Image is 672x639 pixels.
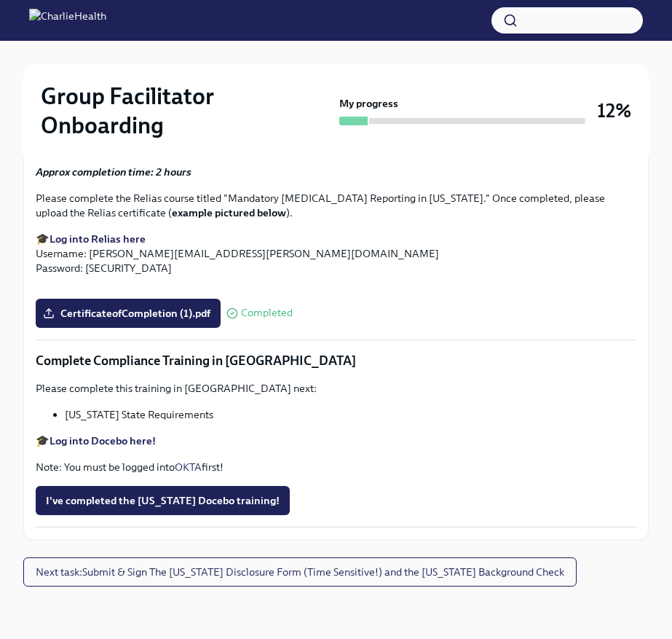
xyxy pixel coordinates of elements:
button: Next task:Submit & Sign The [US_STATE] Disclosure Form (Time Sensitive!) and the [US_STATE] Backg... [23,557,577,587]
p: Please complete the Relias course titled "Mandatory [MEDICAL_DATA] Reporting in [US_STATE]." Once... [36,191,636,220]
span: Completed [241,307,293,318]
label: CertificateofCompletion (1).pdf [36,299,221,328]
li: [US_STATE] State Requirements [65,407,636,422]
p: Please complete this training in [GEOGRAPHIC_DATA] next: [36,381,636,396]
button: I've completed the [US_STATE] Docebo training! [36,486,290,515]
img: CharlieHealth [29,9,106,32]
p: 🎓 [36,434,636,448]
a: OKTA [175,460,202,474]
strong: Approx completion time: 2 hours [36,165,191,179]
h3: 12% [597,98,631,124]
a: Log into Relias here [50,232,146,246]
span: CertificateofCompletion (1).pdf [46,306,210,321]
p: 🎓 Username: [PERSON_NAME][EMAIL_ADDRESS][PERSON_NAME][DOMAIN_NAME] Password: [SECURITY_DATA] [36,232,636,275]
strong: example pictured below [172,206,286,219]
a: Log into Docebo here! [50,434,156,447]
strong: My progress [339,96,398,111]
h2: Group Facilitator Onboarding [41,82,333,140]
span: I've completed the [US_STATE] Docebo training! [46,493,280,508]
p: Complete Compliance Training in [GEOGRAPHIC_DATA] [36,352,636,369]
p: Note: You must be logged into first! [36,460,636,474]
span: Next task : Submit & Sign The [US_STATE] Disclosure Form (Time Sensitive!) and the [US_STATE] Bac... [36,565,564,579]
